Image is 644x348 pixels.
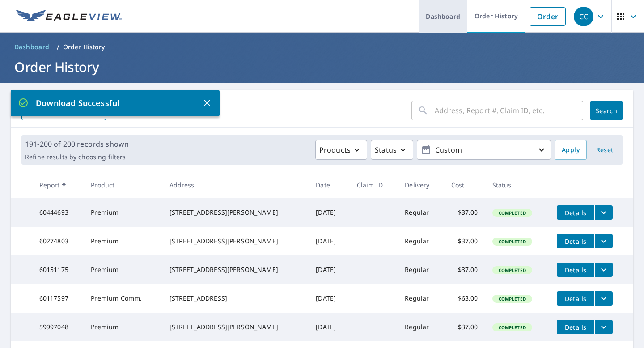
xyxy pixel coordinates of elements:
td: [DATE] [309,227,350,255]
td: 60151175 [32,255,84,284]
span: Reset [594,144,615,156]
td: [DATE] [309,198,350,227]
a: Order [530,7,566,26]
td: $63.00 [444,284,485,313]
td: [DATE] [309,284,350,313]
td: $37.00 [444,255,485,284]
p: 191-200 of 200 records shown [25,139,129,149]
li: / [57,42,59,52]
th: Cost [444,172,485,198]
td: Regular [398,255,444,284]
td: Regular [398,284,444,313]
td: [DATE] [309,313,350,341]
input: Address, Report #, Claim ID, etc. [435,98,583,123]
td: Regular [398,227,444,255]
th: Product [84,172,162,198]
div: [STREET_ADDRESS][PERSON_NAME] [169,237,302,246]
div: [STREET_ADDRESS][PERSON_NAME] [169,208,302,217]
span: Details [562,266,589,274]
td: $37.00 [444,227,485,255]
div: [STREET_ADDRESS] [169,294,302,303]
span: Apply [562,144,580,156]
button: detailsBtn-60444693 [557,205,594,220]
button: detailsBtn-60117597 [557,291,594,306]
span: Completed [493,267,531,273]
span: Completed [493,324,531,331]
td: 59997048 [32,313,84,341]
button: Status [371,140,413,160]
button: Custom [417,140,551,160]
nav: breadcrumb [11,40,633,54]
button: detailsBtn-60274803 [557,234,594,248]
span: Completed [493,238,531,245]
p: Refine results by choosing filters [25,153,129,161]
th: Address [162,172,309,198]
td: Premium [84,255,162,284]
th: Report # [32,172,84,198]
p: Products [319,144,351,155]
td: Regular [398,313,444,341]
span: Completed [493,210,531,216]
p: Status [375,144,397,155]
p: Download Successful [18,97,202,109]
button: Search [590,101,623,120]
button: filesDropdownBtn-60444693 [594,205,613,220]
button: filesDropdownBtn-60117597 [594,291,613,306]
td: Regular [398,198,444,227]
td: 60444693 [32,198,84,227]
th: Claim ID [350,172,398,198]
button: filesDropdownBtn-60151175 [594,263,613,277]
td: Premium [84,313,162,341]
td: $37.00 [444,313,485,341]
td: Premium [84,198,162,227]
div: CC [574,7,593,26]
button: detailsBtn-59997048 [557,320,594,334]
span: Details [562,323,589,331]
button: filesDropdownBtn-59997048 [594,320,613,334]
td: Premium [84,227,162,255]
span: Search [597,106,615,115]
span: Details [562,208,589,217]
h1: Order History [11,58,633,76]
th: Delivery [398,172,444,198]
td: [DATE] [309,255,350,284]
span: Completed [493,296,531,302]
span: Details [562,294,589,303]
p: Order History [63,42,105,51]
a: Dashboard [11,40,53,54]
img: EV Logo [16,10,122,23]
span: Details [562,237,589,246]
button: detailsBtn-60151175 [557,263,594,277]
td: $37.00 [444,198,485,227]
td: 60117597 [32,284,84,313]
td: 60274803 [32,227,84,255]
div: [STREET_ADDRESS][PERSON_NAME] [169,323,302,331]
button: Apply [555,140,587,160]
button: Products [315,140,367,160]
td: Premium Comm. [84,284,162,313]
button: Reset [590,140,619,160]
th: Status [485,172,550,198]
p: Custom [432,142,536,158]
span: Dashboard [14,42,50,51]
button: filesDropdownBtn-60274803 [594,234,613,248]
th: Date [309,172,350,198]
div: [STREET_ADDRESS][PERSON_NAME] [169,265,302,274]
